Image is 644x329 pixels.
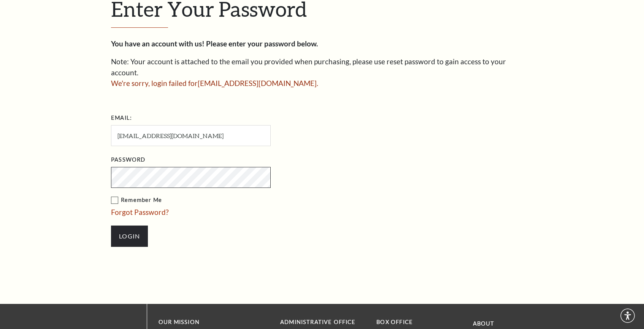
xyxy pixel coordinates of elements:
[111,208,169,216] a: Forgot Password?
[159,318,254,327] p: OUR MISSION
[111,113,132,123] label: Email:
[111,39,205,48] strong: You have an account with us!
[111,195,347,205] label: Remember Me
[206,39,318,48] strong: Please enter your password below.
[280,318,365,327] p: Administrative Office
[111,125,271,146] input: Required
[376,318,461,327] p: BOX OFFICE
[111,56,533,78] p: Note: Your account is attached to the email you provided when purchasing, please use reset passwo...
[111,226,148,247] input: Login
[473,320,495,327] a: About
[111,79,318,87] span: We're sorry, login failed for [EMAIL_ADDRESS][DOMAIN_NAME] .
[111,155,145,165] label: Password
